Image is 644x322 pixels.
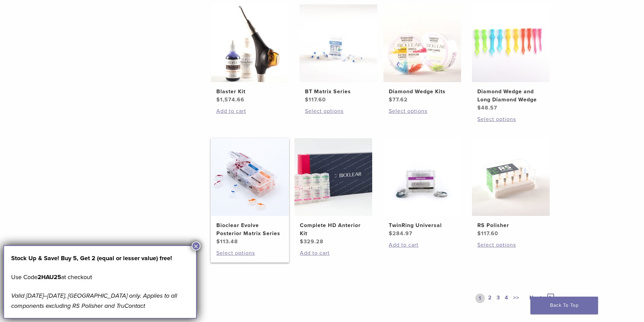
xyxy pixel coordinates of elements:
[477,88,544,104] h2: Diamond Wedge and Long Diamond Wedge
[211,4,289,82] img: Blaster Kit
[477,221,544,229] h2: RS Polisher
[477,230,481,237] span: $
[477,115,544,123] a: Select options for “Diamond Wedge and Long Diamond Wedge”
[300,4,377,82] img: BT Matrix Series
[389,96,408,103] bdi: 77.62
[216,221,283,238] h2: Bioclear Evolve Posterior Matrix Series
[389,88,456,96] h2: Diamond Wedge Kits
[294,138,373,246] a: Complete HD Anterior KitComplete HD Anterior Kit $329.28
[300,221,367,238] h2: Complete HD Anterior Kit
[11,272,189,282] p: Use Code at checkout
[211,4,289,104] a: Blaster KitBlaster Kit $1,574.66
[477,230,498,237] bdi: 117.60
[305,96,326,103] bdi: 117.60
[11,292,177,309] em: Valid [DATE]–[DATE], [GEOGRAPHIC_DATA] only. Applies to all components excluding RS Polisher and ...
[472,138,550,216] img: RS Polisher
[472,4,550,112] a: Diamond Wedge and Long Diamond WedgeDiamond Wedge and Long Diamond Wedge $48.57
[383,138,462,238] a: TwinRing UniversalTwinRing Universal $284.97
[216,96,220,103] span: $
[477,104,481,111] span: $
[38,273,61,281] strong: 2HAU25
[383,138,461,216] img: TwinRing Universal
[305,107,372,115] a: Select options for “BT Matrix Series”
[383,4,461,82] img: Diamond Wedge Kits
[389,96,392,103] span: $
[300,238,324,245] bdi: 329.28
[305,88,372,96] h2: BT Matrix Series
[503,294,510,303] a: 4
[300,249,367,257] a: Add to cart: “Complete HD Anterior Kit”
[216,96,244,103] bdi: 1,574.66
[389,230,392,237] span: $
[211,138,289,216] img: Bioclear Evolve Posterior Matrix Series
[389,230,412,237] bdi: 284.97
[472,4,550,82] img: Diamond Wedge and Long Diamond Wedge
[530,297,598,314] a: Back To Top
[383,4,462,104] a: Diamond Wedge KitsDiamond Wedge Kits $77.62
[216,107,283,115] a: Add to cart: “Blaster Kit”
[300,238,304,245] span: $
[477,241,544,249] a: Select options for “RS Polisher”
[211,138,289,246] a: Bioclear Evolve Posterior Matrix SeriesBioclear Evolve Posterior Matrix Series $113.48
[192,242,200,250] button: Close
[512,294,521,303] a: >>
[389,107,456,115] a: Select options for “Diamond Wedge Kits”
[294,138,372,216] img: Complete HD Anterior Kit
[389,241,456,249] a: Add to cart: “TwinRing Universal”
[495,294,501,303] a: 3
[216,238,238,245] bdi: 113.48
[216,249,283,257] a: Select options for “Bioclear Evolve Posterior Matrix Series”
[216,238,220,245] span: $
[477,104,497,111] bdi: 48.57
[11,254,172,262] strong: Stock Up & Save! Buy 5, Get 2 (equal or lesser value) free!
[472,138,550,238] a: RS PolisherRS Polisher $117.60
[487,294,493,303] a: 2
[216,88,283,96] h2: Blaster Kit
[529,294,542,301] span: Next
[475,294,485,303] a: 1
[299,4,378,104] a: BT Matrix SeriesBT Matrix Series $117.60
[305,96,309,103] span: $
[389,221,456,229] h2: TwinRing Universal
